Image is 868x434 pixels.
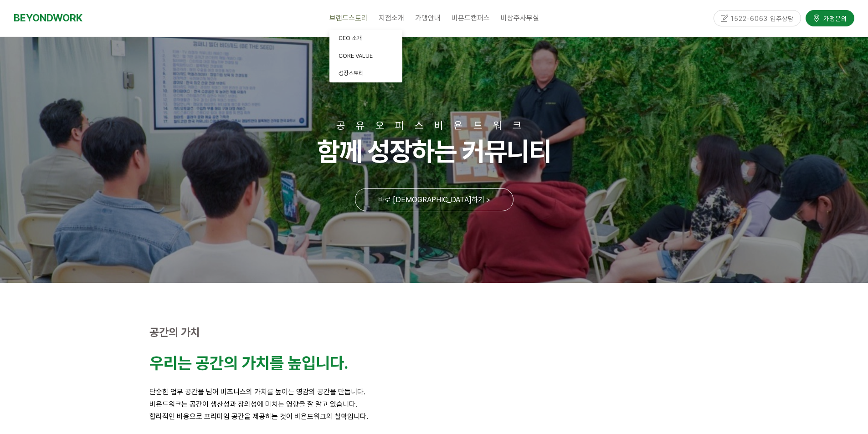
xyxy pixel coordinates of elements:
a: CEO 소개 [329,30,402,47]
span: 비욘드캠퍼스 [452,14,490,22]
span: 지점소개 [379,14,404,22]
span: CORE VALUE [339,52,373,59]
span: 가맹안내 [415,14,441,22]
a: 비욘드캠퍼스 [446,7,495,30]
a: BEYONDWORK [14,10,82,26]
p: 합리적인 비용으로 프리미엄 공간을 제공하는 것이 비욘드워크의 철학입니다. [149,410,719,423]
strong: 공간의 가치 [149,326,200,339]
span: 비상주사무실 [501,14,539,22]
a: 가맹안내 [410,7,446,30]
a: 지점소개 [373,7,410,30]
a: 브랜드스토리 [324,7,373,30]
span: 브랜드스토리 [329,14,368,22]
a: 가맹문의 [806,8,854,24]
a: CORE VALUE [329,47,402,65]
span: 가맹문의 [821,12,847,21]
p: 비욘드워크는 공간이 생산성과 창의성에 미치는 영향을 잘 알고 있습니다. [149,398,719,410]
span: CEO 소개 [339,35,362,41]
span: 성장스토리 [339,70,364,77]
a: 비상주사무실 [495,7,544,30]
strong: 우리는 공간의 가치를 높입니다. [149,353,348,373]
p: 단순한 업무 공간을 넘어 비즈니스의 가치를 높이는 영감의 공간을 만듭니다. [149,386,719,398]
a: 성장스토리 [329,65,402,82]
